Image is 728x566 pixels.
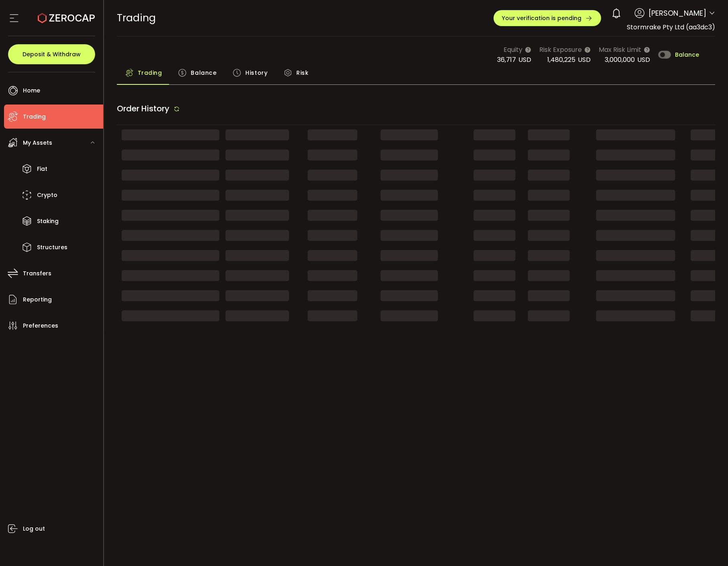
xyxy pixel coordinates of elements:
span: [PERSON_NAME] [648,8,706,18]
span: Order History [117,103,169,114]
button: Deposit & Withdraw [8,44,95,64]
span: USD [518,55,531,64]
span: Risk Exposure [539,45,582,55]
button: Your verification is pending [493,10,601,26]
span: Balance [675,52,699,57]
span: My Assets [23,137,52,149]
span: Crypto [37,189,57,201]
span: 1,480,225 [547,55,575,64]
span: Fiat [37,163,47,175]
span: Log out [23,523,45,535]
span: USD [578,55,591,64]
span: Max Risk Limit [599,45,641,55]
span: Equity [504,45,522,55]
span: Your verification is pending [502,15,581,21]
span: 36,717 [497,55,516,64]
span: Balance [191,65,216,81]
span: Structures [37,242,67,253]
span: 3,000,000 [605,55,635,64]
span: Trading [117,11,156,25]
span: Stormrake Pty Ltd (aa3dc3) [627,23,715,32]
span: Reporting [23,294,52,306]
span: History [245,65,267,81]
span: Deposit & Withdraw [22,51,81,57]
span: Risk [296,65,308,81]
span: Staking [37,215,59,227]
span: Home [23,85,40,96]
span: USD [637,55,650,64]
span: Transfers [23,268,51,279]
span: Trading [23,111,46,123]
span: Trading [138,65,162,81]
span: Preferences [23,320,58,332]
